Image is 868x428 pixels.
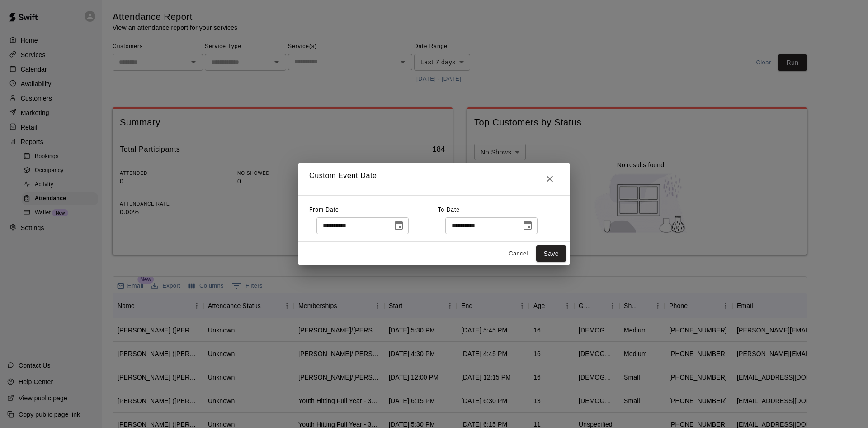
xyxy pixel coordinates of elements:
button: Choose date, selected date is Sep 10, 2025 [519,216,537,235]
button: Save [536,245,566,262]
span: From Date [309,207,339,213]
span: To Date [438,207,460,213]
h2: Custom Event Date [298,163,570,195]
button: Close [541,170,559,188]
button: Cancel [504,247,533,261]
button: Choose date, selected date is Sep 3, 2025 [390,216,408,235]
